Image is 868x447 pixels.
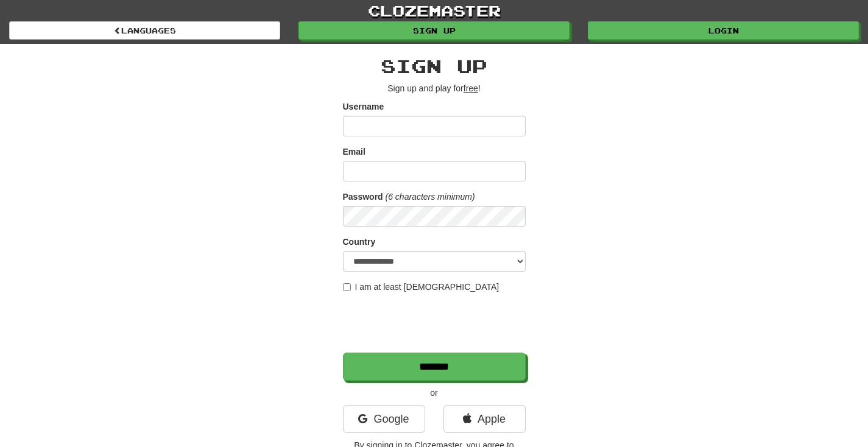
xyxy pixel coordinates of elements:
[343,191,383,203] label: Password
[588,21,859,40] a: Login
[443,405,526,433] a: Apple
[298,21,570,40] a: Sign up
[343,82,526,94] p: Sign up and play for !
[386,192,475,202] em: (6 characters minimum)
[343,405,425,433] a: Google
[343,281,499,293] label: I am at least [DEMOGRAPHIC_DATA]
[343,56,526,76] h2: Sign up
[464,83,478,93] u: free
[9,21,280,40] a: Languages
[343,146,365,158] label: Email
[343,236,376,248] label: Country
[343,387,526,399] p: or
[343,299,528,347] iframe: reCAPTCHA
[343,100,384,113] label: Username
[343,283,351,291] input: I am at least [DEMOGRAPHIC_DATA]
